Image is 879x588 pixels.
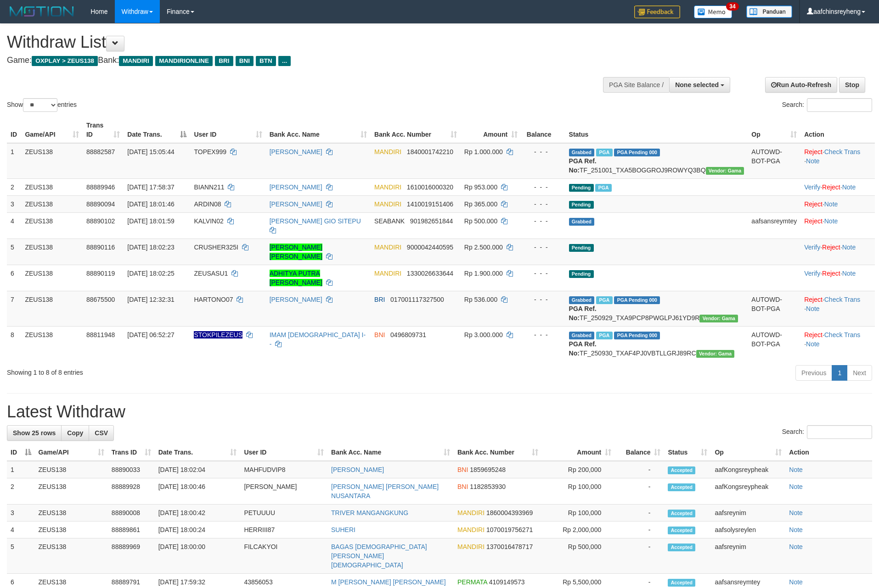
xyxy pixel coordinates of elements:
a: BAGAS [DEMOGRAPHIC_DATA][PERSON_NAME][DEMOGRAPHIC_DATA] [331,543,427,569]
span: BNI [236,56,254,66]
span: Rp 953.000 [464,183,497,191]
th: Bank Acc. Number: activate to sort column ascending [371,117,461,143]
span: Pending [569,184,594,192]
th: Date Trans.: activate to sort column ascending [155,444,241,461]
a: CSV [89,425,114,441]
span: MANDIRI [457,526,485,533]
a: Note [806,157,820,165]
th: Trans ID: activate to sort column ascending [83,117,124,143]
span: Marked by aafnoeunsreypich [596,149,612,156]
td: - [615,478,664,505]
span: BNI [457,466,468,473]
span: Show 25 rows [13,429,56,437]
td: [PERSON_NAME] [240,478,327,505]
a: [PERSON_NAME] [PERSON_NAME] [270,244,322,260]
img: Feedback.jpg [634,6,680,18]
td: ZEUS138 [21,143,83,179]
span: Rp 1.900.000 [464,270,503,277]
a: Reject [804,148,823,155]
span: Copy 901982651844 to clipboard [410,217,453,225]
span: [DATE] 12:32:31 [127,296,174,303]
span: BNI [457,483,468,490]
th: Game/API: activate to sort column ascending [21,117,83,143]
td: [DATE] 18:00:00 [155,538,241,574]
span: BRI [374,296,385,303]
span: Nama rekening ada tanda titik/strip, harap diedit [194,331,242,338]
input: Search: [807,98,872,112]
a: [PERSON_NAME] [331,466,384,473]
a: Next [847,365,872,381]
td: PETUUUU [240,505,327,521]
td: 5 [7,239,21,265]
td: aafsreynim [711,505,785,521]
span: Accepted [668,527,695,534]
td: aafsolysreylen [711,521,785,538]
span: [DATE] 18:02:25 [127,270,174,277]
td: 88890033 [108,461,155,478]
td: Rp 500,000 [542,538,615,574]
th: Trans ID: activate to sort column ascending [108,444,155,461]
th: User ID: activate to sort column ascending [190,117,265,143]
a: [PERSON_NAME] [PERSON_NAME] NUSANTARA [331,483,439,499]
span: Copy 0496809731 to clipboard [390,331,426,338]
td: ZEUS138 [35,538,108,574]
a: Reject [804,200,823,208]
td: ZEUS138 [35,478,108,505]
span: [DATE] 15:05:44 [127,148,174,155]
td: · · [800,291,875,326]
span: Copy 017001117327500 to clipboard [390,296,444,303]
td: Rp 100,000 [542,505,615,521]
span: Rp 1.000.000 [464,148,503,155]
button: None selected [669,77,730,93]
td: 1 [7,461,35,478]
a: IMAM [DEMOGRAPHIC_DATA] I-- [270,331,366,348]
a: Note [824,217,838,225]
span: Grabbed [569,332,595,339]
td: · [800,212,875,239]
td: TF_250930_TXAF4PJ0VBTLLGRJ89RC [565,326,748,361]
div: - - - [525,183,561,192]
td: AUTOWD-BOT-PGA [748,143,800,179]
a: [PERSON_NAME] [270,148,322,155]
td: aafsreynim [711,538,785,574]
span: Copy 4109149573 to clipboard [489,578,525,586]
a: Note [824,200,838,208]
span: TOPEX999 [194,148,226,155]
div: - - - [525,243,561,252]
td: 88889969 [108,538,155,574]
a: Reject [822,270,840,277]
a: Note [789,509,803,516]
a: Note [842,244,856,251]
b: PGA Ref. No: [569,305,597,322]
a: Note [789,543,803,550]
span: Grabbed [569,149,595,156]
span: Accepted [668,510,695,517]
span: CRUSHER325I [194,244,238,251]
span: [DATE] 18:01:46 [127,200,174,208]
img: panduan.png [746,6,792,18]
span: Copy 9000042440595 to clipboard [407,244,453,251]
a: M [PERSON_NAME] [PERSON_NAME] [331,578,446,586]
td: 88889861 [108,521,155,538]
span: BTN [256,56,276,66]
td: Rp 100,000 [542,478,615,505]
span: Copy 1840001742210 to clipboard [407,148,453,155]
th: Status: activate to sort column ascending [664,444,711,461]
span: 88889946 [86,183,115,191]
a: Reject [822,183,840,191]
span: Pending [569,201,594,209]
td: [DATE] 18:00:24 [155,521,241,538]
span: BNI [374,331,385,338]
a: SUHERI [331,526,355,533]
span: SEABANK [374,217,405,225]
span: Accepted [668,579,695,587]
td: 8 [7,326,21,361]
span: Rp 365.000 [464,200,497,208]
td: · · [800,239,875,265]
a: Stop [839,77,865,93]
select: Showentries [23,98,57,112]
span: MANDIRI [374,148,401,155]
a: Note [806,305,820,312]
td: · · [800,265,875,291]
td: 7 [7,291,21,326]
